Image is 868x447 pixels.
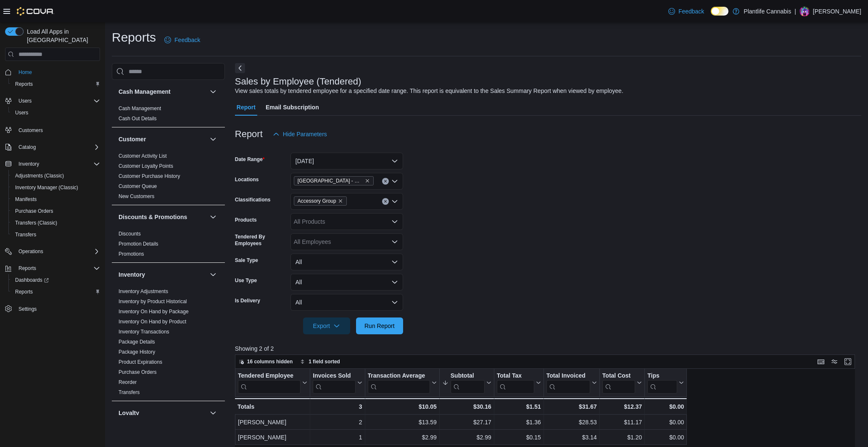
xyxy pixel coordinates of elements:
[119,173,180,180] span: Customer Purchase History
[119,116,157,122] a: Cash Out Details
[2,262,103,274] button: Reports
[235,129,263,139] h3: Report
[119,389,140,396] span: Transfers
[119,369,157,375] a: Purchase Orders
[298,197,336,205] span: Accessory Group
[15,159,42,169] button: Inventory
[119,135,146,143] h3: Customer
[12,275,100,285] span: Dashboards
[313,417,362,427] div: 2
[816,357,826,367] button: Keyboard shortcuts
[799,6,810,16] div: Aaron Bryson
[119,153,167,159] a: Customer Activity List
[294,196,347,206] span: Accessory Group
[711,16,711,16] span: Dark Mode
[602,372,635,394] div: Total Cost
[744,6,791,16] p: Plantlife Cannabis
[18,248,43,255] span: Operations
[15,142,39,152] button: Catalog
[15,208,53,214] span: Purchase Orders
[15,277,49,283] span: Dashboards
[119,319,186,325] a: Inventory On Hand by Product
[15,263,100,273] span: Reports
[442,402,491,412] div: $30.16
[8,78,103,90] button: Reports
[119,309,189,315] a: Inventory On Hand by Package
[15,304,100,314] span: Settings
[208,212,218,222] button: Discounts & Promotions
[497,432,541,442] div: $0.15
[119,288,168,295] span: Inventory Adjustments
[497,402,541,412] div: $1.51
[15,96,35,106] button: Users
[119,339,155,345] span: Package Details
[367,372,436,394] button: Transaction Average
[602,372,635,380] div: Total Cost
[269,126,330,143] button: Hide Parameters
[338,198,343,204] button: Remove Accessory Group from selection in this group
[367,417,436,427] div: $13.59
[12,108,32,118] a: Users
[8,182,103,193] button: Inventory Manager (Classic)
[546,372,597,394] button: Total Invoiced
[382,178,389,185] button: Clear input
[497,417,541,427] div: $1.36
[313,432,362,442] div: 1
[119,379,137,386] span: Reorder
[119,231,141,237] a: Discounts
[12,194,40,204] a: Manifests
[238,372,301,394] div: Tendered Employee
[15,67,100,77] span: Home
[794,6,796,16] p: |
[12,194,100,204] span: Manifests
[119,369,157,376] span: Purchase Orders
[647,432,684,442] div: $0.00
[15,124,100,135] span: Customers
[12,218,100,228] span: Transfers (Classic)
[238,372,307,394] button: Tendered Employee
[119,339,155,345] a: Package Details
[18,127,43,134] span: Customers
[119,349,155,355] a: Package History
[12,206,57,216] a: Purchase Orders
[119,359,162,365] a: Product Expirations
[391,178,398,185] button: Open list of options
[119,193,154,200] span: New Customers
[313,372,362,394] button: Invoices Sold
[15,246,100,257] span: Operations
[18,265,36,272] span: Reports
[391,218,398,225] button: Open list of options
[602,372,642,394] button: Total Cost
[15,220,57,226] span: Transfers (Classic)
[647,372,684,394] button: Tips
[235,77,361,87] h3: Sales by Employee (Tendered)
[308,317,345,334] span: Export
[17,7,54,16] img: Cova
[119,213,187,221] h3: Discounts & Promotions
[367,372,430,380] div: Transaction Average
[119,163,173,169] span: Customer Loyalty Points
[119,409,139,417] h3: Loyalty
[12,183,100,193] span: Inventory Manager (Classic)
[12,171,100,181] span: Adjustments (Classic)
[15,142,100,152] span: Catalog
[442,432,491,442] div: $2.99
[647,372,677,380] div: Tips
[235,233,287,247] label: Tendered By Employees
[8,229,103,241] button: Transfers
[2,158,103,170] button: Inventory
[119,193,154,199] a: New Customers
[451,372,485,380] div: Subtotal
[391,198,398,205] button: Open list of options
[15,159,100,169] span: Inventory
[2,246,103,257] button: Operations
[546,402,597,412] div: $31.67
[8,274,103,286] a: Dashboards
[15,184,78,191] span: Inventory Manager (Classic)
[12,183,82,193] a: Inventory Manager (Classic)
[12,230,100,240] span: Transfers
[12,218,61,228] a: Transfers (Classic)
[647,372,677,394] div: Tips
[356,317,403,334] button: Run Report
[119,359,162,365] span: Product Expirations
